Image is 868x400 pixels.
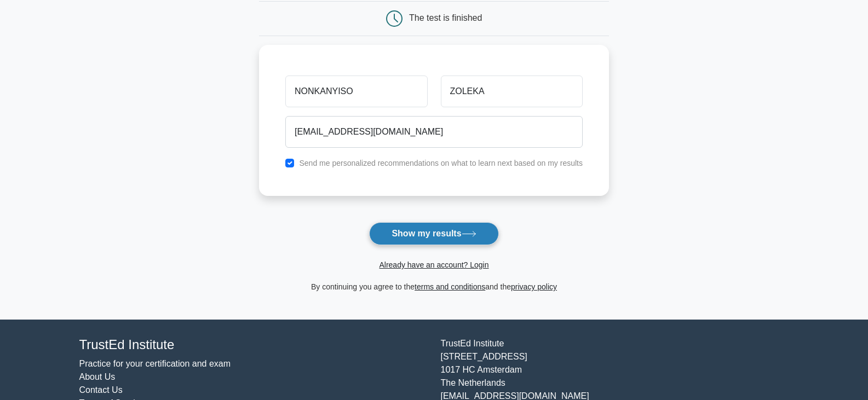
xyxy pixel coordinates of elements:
div: The test is finished [409,13,482,22]
a: Contact Us [79,385,123,395]
div: By continuing you agree to the and the [252,280,616,293]
a: About Us [79,372,116,381]
button: Show my results [369,222,498,245]
h4: TrustEd Institute [79,337,428,353]
a: terms and conditions [415,282,485,291]
a: privacy policy [511,282,557,291]
input: First name [285,76,427,107]
a: Already have an account? Login [379,260,488,269]
input: Last name [441,76,583,107]
label: Send me personalized recommendations on what to learn next based on my results [299,159,583,167]
a: Practice for your certification and exam [79,359,231,368]
input: Email [285,116,583,148]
